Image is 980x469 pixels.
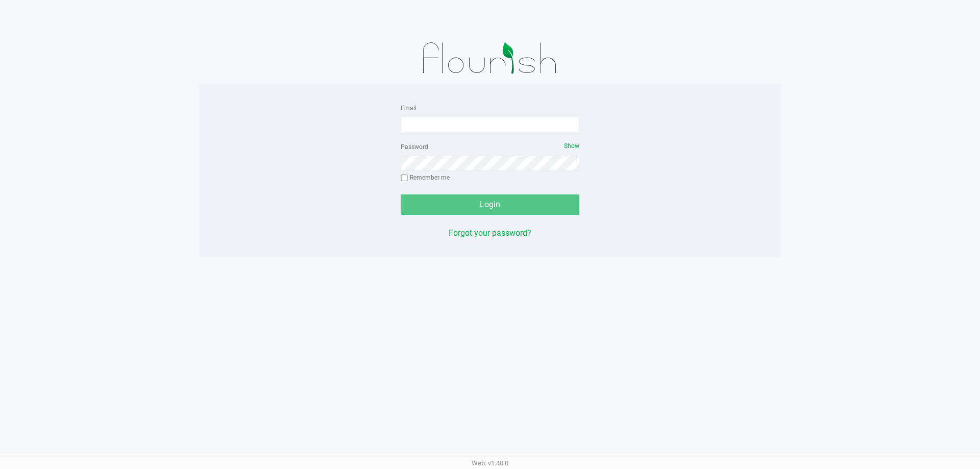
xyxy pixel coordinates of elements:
label: Remember me [401,173,450,182]
input: Remember me [401,175,408,182]
span: Show [564,142,579,150]
label: Password [401,142,428,152]
button: Forgot your password? [449,227,531,239]
span: Web: v1.40.0 [472,459,508,467]
label: Email [401,104,416,113]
